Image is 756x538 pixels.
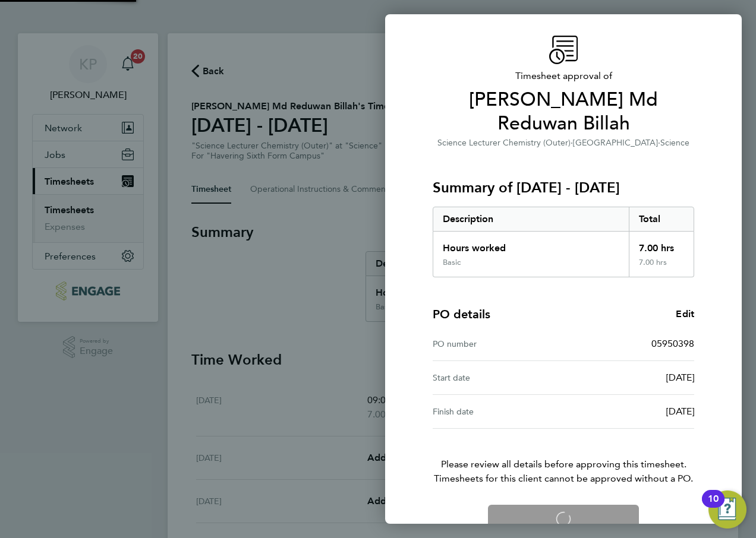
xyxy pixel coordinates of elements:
span: · [658,138,660,148]
div: [DATE] [563,371,694,385]
span: Edit [676,308,694,319]
div: [DATE] [563,404,694,419]
div: Summary of 25 - 31 Aug 2025 [433,207,694,277]
div: Total [629,207,694,231]
span: [GEOGRAPHIC_DATA] [573,138,658,148]
div: PO number [433,337,563,351]
span: Science Lecturer Chemistry (Outer) [437,138,571,148]
div: 7.00 hrs [629,258,694,277]
span: 05950398 [651,338,694,349]
p: Please review all details before approving this timesheet. [418,429,708,486]
div: Finish date [433,404,563,419]
div: Hours worked [433,232,629,258]
div: Basic [443,258,461,267]
button: Open Resource Center, 10 new notifications [708,490,746,528]
div: Description [433,207,629,231]
div: 7.00 hrs [629,232,694,258]
div: Start date [433,371,563,385]
h4: PO details [433,306,490,322]
span: Timesheets for this client cannot be approved without a PO. [418,471,708,486]
span: Science [660,138,689,148]
a: Edit [676,307,694,321]
h3: Summary of [DATE] - [DATE] [433,178,694,197]
span: · [571,138,573,148]
span: Timesheet approval of [433,69,694,83]
div: 10 [708,499,719,514]
span: [PERSON_NAME] Md Reduwan Billah [433,88,694,135]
